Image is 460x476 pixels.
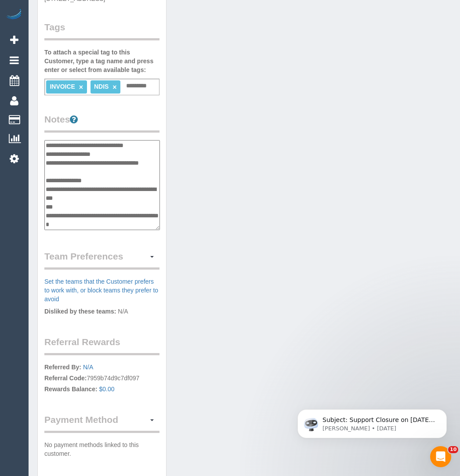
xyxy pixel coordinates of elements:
[44,374,87,382] label: Referral Code:
[44,21,159,40] legend: Tags
[44,250,159,270] legend: Team Preferences
[44,48,159,74] label: To attach a special tag to this Customer, type a tag name and press enter or select from availabl...
[44,363,81,371] label: Referred By:
[44,363,159,396] p: 7959b74d9c7df097
[44,307,116,316] label: Disliked by these teams:
[50,83,75,90] span: INVOICE
[99,386,115,393] a: $0.00
[83,364,93,371] a: N/A
[94,83,109,90] span: NDIS
[118,308,128,315] span: N/A
[112,83,116,91] a: ×
[284,391,460,452] iframe: Intercom notifications message
[44,113,159,133] legend: Notes
[44,335,159,355] legend: Referral Rewards
[5,9,23,21] img: Automaid Logo
[448,446,458,453] span: 10
[44,440,159,458] p: No payment methods linked to this customer.
[430,446,451,467] iframe: Intercom live chat
[79,83,83,91] a: ×
[44,278,158,303] a: Set the teams that the Customer prefers to work with, or block teams they prefer to avoid
[44,385,98,393] label: Rewards Balance:
[44,413,159,433] legend: Payment Method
